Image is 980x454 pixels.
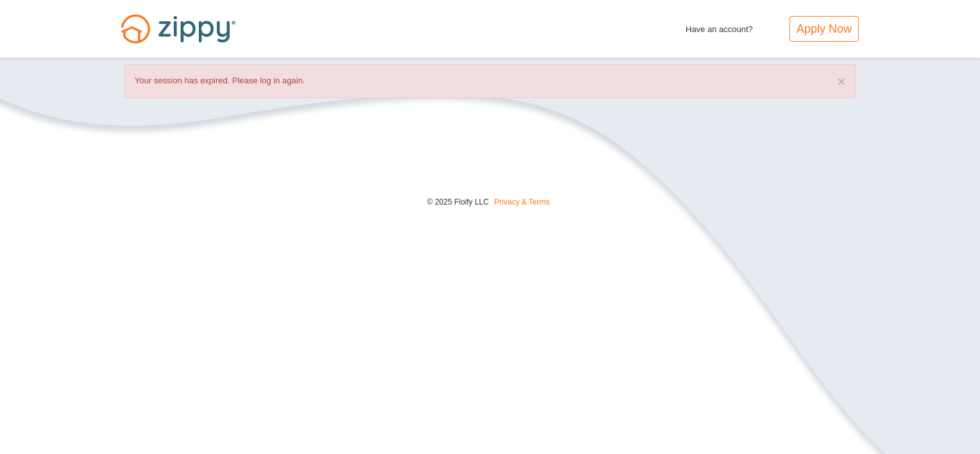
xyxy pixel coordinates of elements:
[494,198,550,206] a: Privacy & Terms
[790,16,859,42] a: Apply Now
[124,64,856,98] div: Your session has expired. Please log in again.
[838,74,845,88] button: ×
[686,16,753,37] span: Have an account?
[427,198,489,206] span: © 2025 Floify LLC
